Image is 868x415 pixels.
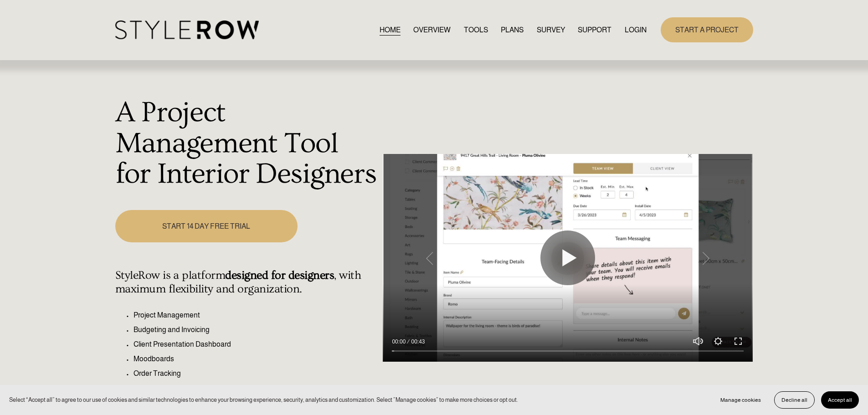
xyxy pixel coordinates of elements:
img: StyleRow [115,20,259,39]
a: SURVEY [537,24,565,36]
p: Project Management [134,310,378,321]
p: Moodboards [134,354,378,364]
a: TOOLS [464,24,488,36]
p: Budgeting and Invoicing [134,324,378,335]
p: Order Tracking [134,368,378,379]
div: Duration [408,337,427,346]
span: SUPPORT [578,25,611,36]
button: Play [540,231,595,285]
a: LOGIN [625,24,647,36]
button: Manage cookies [714,391,768,409]
a: HOME [380,24,401,36]
a: OVERVIEW [413,24,451,36]
a: folder dropdown [578,24,611,36]
button: Decline all [774,391,815,409]
button: Accept all [821,391,859,409]
span: Decline all [781,397,807,403]
div: Current time [392,337,408,346]
p: Select “Accept all” to agree to our use of cookies and similar technologies to enhance your brows... [9,395,518,404]
a: START A PROJECT [661,17,753,42]
span: Accept all [828,397,852,403]
a: START 14 DAY FREE TRIAL [115,210,298,242]
input: Seek [392,348,744,354]
strong: designed for designers [225,269,334,282]
h1: A Project Management Tool for Interior Designers [115,97,378,190]
p: Client Presentation Dashboard [134,339,378,350]
h4: StyleRow is a platform , with maximum flexibility and organization. [115,269,378,296]
span: Manage cookies [720,397,761,403]
a: PLANS [501,24,524,36]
